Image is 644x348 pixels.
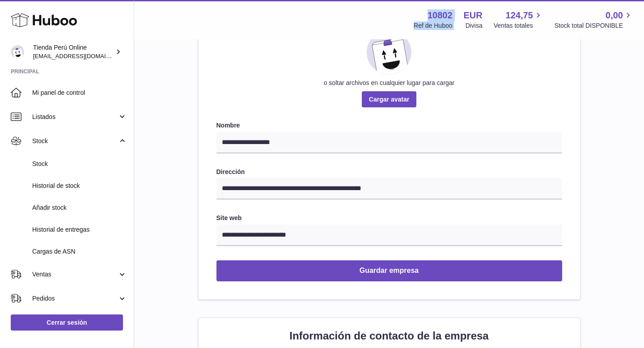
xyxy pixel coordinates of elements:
span: Historial de stock [32,182,127,190]
div: Divisa [466,21,483,30]
a: Cerrar sesión [11,314,123,331]
span: Ventas totales [494,21,543,30]
span: Pedidos [32,294,118,303]
label: Nombre [216,121,562,130]
span: Mi panel de control [32,89,127,97]
span: Cargas de ASN [32,247,127,256]
span: [EMAIL_ADDRESS][DOMAIN_NAME] [33,52,131,59]
div: o soltar archivos en cualquier lugar para cargar [216,79,562,87]
span: Stock [32,137,118,145]
h2: Información de contacto de la empresa [216,329,562,343]
a: 124,75 Ventas totales [494,9,543,30]
img: placeholder_image.svg [367,30,411,75]
span: 0,00 [606,9,623,21]
label: Dirección [216,168,562,176]
div: Tienda Perú Online [33,43,114,60]
span: Listados [32,113,118,121]
a: 0,00 Stock total DISPONIBLE [555,9,633,30]
span: 124,75 [506,9,533,21]
img: contacto@tiendaperuonline.com [11,45,24,59]
div: Ref de Huboo [414,21,452,30]
label: Site web [216,214,562,222]
span: Stock [32,160,127,168]
button: Guardar empresa [216,260,562,281]
strong: 10802 [428,9,453,21]
span: Historial de entregas [32,225,127,234]
span: Stock total DISPONIBLE [555,21,633,30]
span: Ventas [32,270,118,279]
span: Cargar avatar [362,91,416,107]
span: Añadir stock [32,204,127,212]
strong: EUR [464,9,483,21]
